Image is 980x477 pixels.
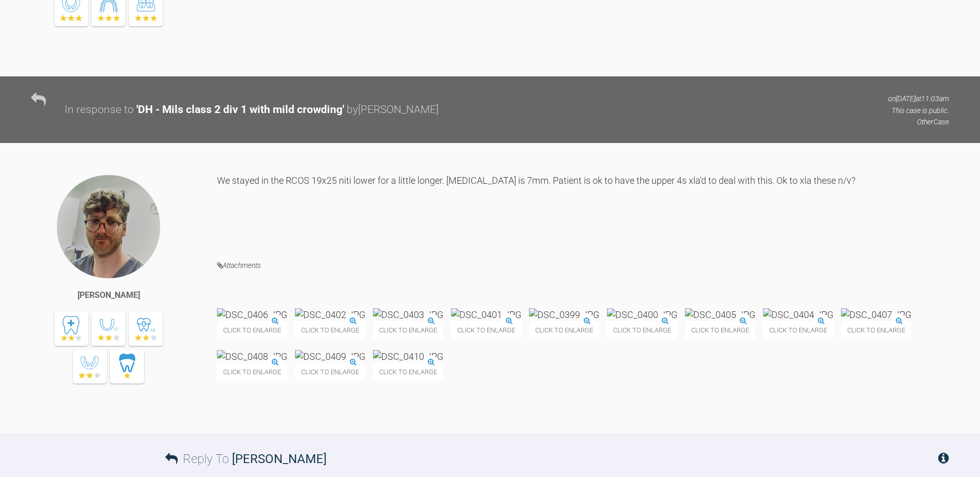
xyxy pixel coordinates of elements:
[77,289,140,302] div: [PERSON_NAME]
[841,321,911,339] span: Click to enlarge
[217,321,287,339] span: Click to enlarge
[295,321,365,339] span: Click to enlarge
[136,101,344,119] div: ' DH - Mils class 2 div 1 with mild crowding '
[347,101,439,119] div: by [PERSON_NAME]
[763,308,833,321] img: DSC_0404.JPG
[607,321,677,339] span: Click to enlarge
[607,308,677,321] img: DSC_0400.JPG
[685,308,755,321] img: DSC_0405.JPG
[373,321,443,339] span: Click to enlarge
[295,308,365,321] img: DSC_0402.JPG
[888,116,949,128] p: Other Case
[217,350,287,363] img: DSC_0408.JPG
[763,321,833,339] span: Click to enlarge
[165,449,326,469] h3: Reply To
[56,174,161,279] img: Thomas Friar
[529,321,599,339] span: Click to enlarge
[232,452,326,466] span: [PERSON_NAME]
[217,174,949,244] div: We stayed in the RCOS 19x25 niti lower for a little longer. [MEDICAL_DATA] is 7mm. Patient is ok ...
[373,308,443,321] img: DSC_0403.JPG
[451,308,521,321] img: DSC_0401.JPG
[529,308,599,321] img: DSC_0399.JPG
[451,321,521,339] span: Click to enlarge
[888,105,949,116] p: This case is public.
[295,350,365,363] img: DSC_0409.JPG
[295,363,365,381] span: Click to enlarge
[217,308,287,321] img: DSC_0406.JPG
[841,308,911,321] img: DSC_0407.JPG
[888,93,949,104] p: on [DATE] at 11:03am
[373,350,443,363] img: DSC_0410.JPG
[65,101,134,119] div: In response to
[685,321,755,339] span: Click to enlarge
[373,363,443,381] span: Click to enlarge
[217,259,949,272] h4: Attachments
[217,363,287,381] span: Click to enlarge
